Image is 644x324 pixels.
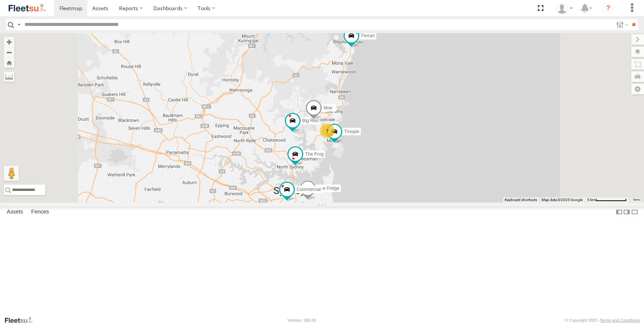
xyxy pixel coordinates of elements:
button: Zoom out [4,47,14,58]
button: Zoom in [4,37,14,47]
button: Zoom Home [4,58,14,68]
button: Drag Pegman onto the map to open Street View [4,166,19,181]
a: Terms (opens in new tab) [633,198,641,201]
label: Search Filter Options [613,19,629,30]
label: Hide Summary Table [631,206,638,217]
button: Keyboard shortcuts [505,197,537,203]
span: 5 km [587,198,595,202]
label: Assets [3,207,27,217]
span: Moe [324,105,332,111]
span: Troopie [344,129,359,134]
span: Commercial [297,186,321,192]
label: Search Query [16,19,22,30]
span: The Frog [305,151,324,157]
div: 7 [320,123,335,138]
span: Big Red [302,118,319,123]
label: Dock Summary Table to the Left [615,206,623,217]
div: Version: 306.00 [288,318,316,322]
i: ? [602,2,614,14]
button: Map scale: 5 km per 79 pixels [585,197,629,203]
div: Katy Horvath [554,3,575,14]
span: Map data ©2025 Google [542,198,583,202]
label: Measure [4,71,14,82]
img: fleetsu-logo-horizontal.svg [8,3,47,13]
div: © Copyright 2025 - [565,318,640,322]
label: Fences [27,207,53,217]
label: Map Settings [631,84,644,94]
a: Terms and Conditions [600,318,640,322]
label: Dock Summary Table to the Right [623,206,630,217]
span: Ferrari [361,33,374,38]
a: Visit our Website [4,316,39,324]
span: The Fridge [317,186,339,191]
